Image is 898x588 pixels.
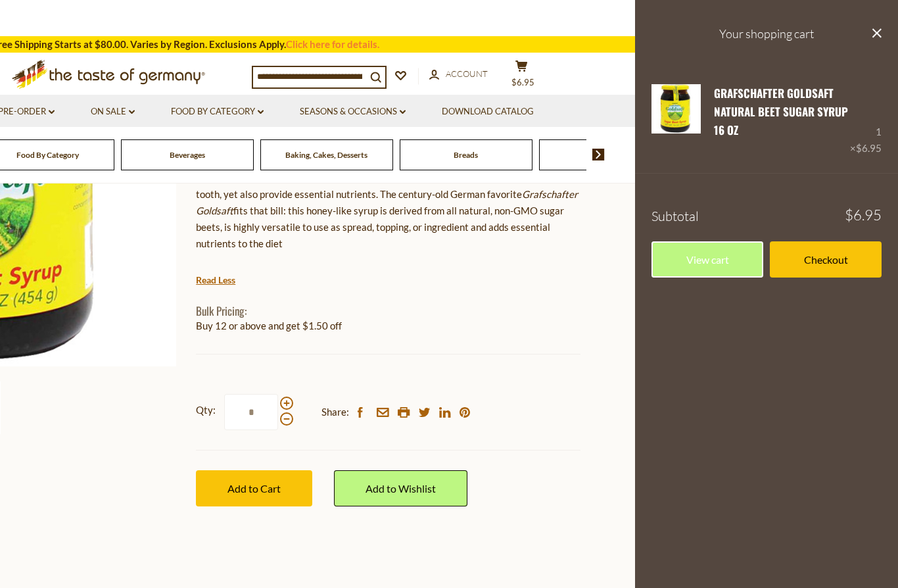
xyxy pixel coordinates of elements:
[446,68,488,79] span: Account
[714,85,848,139] a: Grafschafter Goldsaft Natural Beet Sugar Syrup 16 oz
[224,394,278,430] input: Qty:
[334,470,467,506] a: Add to Wishlist
[651,84,701,134] img: Grafschafter Goldsaft Natural Beet Sugar Syrup 16 oz
[196,304,580,318] h1: Bulk Pricing:
[511,77,534,87] span: $6.95
[651,84,701,157] a: Grafschafter Goldsaft Natural Beet Sugar Syrup 16 oz
[300,105,406,119] a: Seasons & Occasions
[196,318,580,334] li: Buy 12 or above and get $1.50 off
[285,150,367,160] a: Baking, Cakes, Desserts
[850,84,882,157] div: 1 ×
[196,470,312,506] button: Add to Cart
[196,402,216,418] strong: Qty:
[429,67,488,82] a: Account
[196,188,578,216] em: Grafschafter Goldsaft
[651,208,699,224] span: Subtotal
[16,150,79,160] a: Food By Category
[845,208,882,222] span: $6.95
[91,105,135,119] a: On Sale
[227,482,281,495] span: Add to Cart
[651,241,763,278] a: View cart
[196,137,580,252] p: Not all sugars are created equal. As consumers seek to reduce their caloric intake and look to su...
[592,149,605,160] img: next arrow
[286,38,379,50] a: Click here for details.
[171,105,264,119] a: Food By Category
[321,404,349,420] span: Share:
[454,150,478,160] a: Breads
[170,150,205,160] a: Beverages
[196,274,235,287] a: Read Less
[442,105,534,119] a: Download Catalog
[770,241,882,278] a: Checkout
[502,60,541,93] button: $6.95
[856,142,882,154] span: $6.95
